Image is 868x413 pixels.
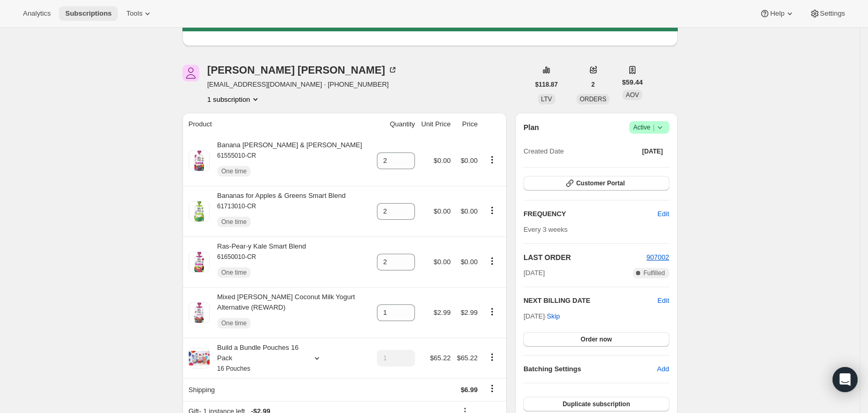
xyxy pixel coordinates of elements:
span: $0.00 [461,207,478,215]
span: Duplicate subscription [563,400,630,408]
span: One time [222,218,247,226]
span: Settings [820,9,845,18]
img: product img [189,201,210,222]
span: [EMAIL_ADDRESS][DOMAIN_NAME] · [PHONE_NUMBER] [207,79,398,90]
span: [DATE] [642,147,663,156]
button: Product actions [484,255,500,267]
div: [PERSON_NAME] [PERSON_NAME] [207,65,398,75]
img: product img [189,302,210,323]
span: Created Date [523,146,564,157]
a: 907002 [646,253,669,261]
span: $65.22 [457,354,478,362]
button: [DATE] [636,144,669,159]
small: 16 Pouches [217,365,250,372]
button: Order now [523,332,669,347]
button: Customer Portal [523,176,669,191]
span: Customer Portal [576,179,625,187]
button: Skip [541,308,566,325]
button: Add [651,361,675,377]
button: Settings [803,6,851,21]
span: $2.99 [461,309,478,316]
span: One time [222,167,247,175]
span: $6.99 [461,386,478,394]
span: ORDERS [580,96,606,103]
span: $59.44 [622,77,643,88]
span: $118.87 [535,80,558,89]
span: Active [633,122,665,133]
h2: NEXT BILLING DATE [523,296,657,306]
span: Every 3 weeks [523,226,568,233]
span: Edit [657,209,669,219]
span: Fulfilled [643,269,665,277]
span: $65.22 [430,354,451,362]
th: Quantity [374,113,418,136]
button: Product actions [207,94,261,104]
small: 61713010-CR [217,203,256,210]
span: $0.00 [434,258,451,266]
span: $0.00 [461,258,478,266]
small: 61650010-CR [217,253,256,261]
span: Add [657,364,669,374]
th: Unit Price [418,113,454,136]
img: product img [189,252,210,273]
button: Shipping actions [484,383,500,394]
th: Shipping [182,378,374,401]
button: Edit [657,296,669,306]
h6: Batching Settings [523,364,657,374]
h2: FREQUENCY [523,209,657,219]
button: 907002 [646,252,669,263]
img: product img [189,150,210,171]
button: Product actions [484,351,500,363]
button: Subscriptions [59,6,118,21]
span: | [653,123,654,132]
button: Analytics [17,6,57,21]
button: $118.87 [529,77,564,92]
span: One time [222,319,247,327]
span: Help [770,9,784,18]
div: Build a Bundle Pouches 16 Pack [210,343,303,374]
span: Skip [547,311,560,322]
h2: LAST ORDER [523,252,646,263]
button: Product actions [484,154,500,166]
span: [DATE] [523,268,545,278]
span: $0.00 [434,207,451,215]
div: Open Intercom Messenger [833,367,858,392]
button: Edit [651,206,675,222]
span: One time [222,268,247,277]
span: Ashley Araujo [182,65,199,81]
div: Ras-Pear-y Kale Smart Blend [210,241,307,283]
span: Subscriptions [65,9,112,18]
div: Mixed [PERSON_NAME] Coconut Milk Yogurt Alternative (REWARD) [210,292,371,334]
th: Price [454,113,481,136]
button: Duplicate subscription [523,397,669,411]
span: $0.00 [434,157,451,164]
h2: Plan [523,122,539,133]
button: Tools [120,6,159,21]
button: Product actions [484,205,500,216]
button: 2 [585,77,601,92]
div: Banana [PERSON_NAME] & [PERSON_NAME] [210,140,362,182]
div: Bananas for Apples & Greens Smart Blend [210,191,346,232]
span: [DATE] · [523,312,560,320]
span: Analytics [23,9,51,18]
span: AOV [626,91,639,99]
span: Order now [581,335,612,344]
span: LTV [541,96,552,103]
span: Tools [126,9,142,18]
button: Product actions [484,306,500,317]
small: 61555010-CR [217,152,256,159]
span: $0.00 [461,157,478,164]
th: Product [182,113,374,136]
span: $2.99 [434,309,451,316]
button: Help [753,6,801,21]
span: 2 [591,80,595,89]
